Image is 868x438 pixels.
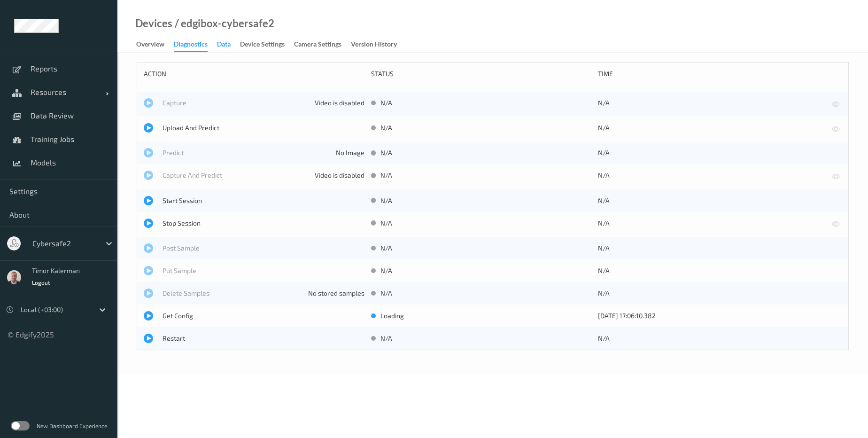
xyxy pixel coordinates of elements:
a: Device Settings [240,38,294,51]
div: N/A [598,266,819,275]
span: Video is disabled [315,98,364,108]
div: N/A [598,171,819,180]
div: Diagnostics [174,39,208,52]
div: action [144,69,364,78]
div: [DATE] 17:06:10.382 [598,311,819,321]
div: Version History [351,39,397,51]
div: N/A [598,196,819,205]
div: Camera Settings [294,39,341,51]
div: N/A [598,123,819,133]
span: N/A [380,98,392,108]
div: Overview [136,39,164,51]
span: N/A [380,243,392,253]
div: N/A [598,98,819,108]
span: Get Config [163,311,364,321]
span: N/A [380,289,392,298]
span: N/A [380,171,392,180]
div: time [598,69,819,78]
a: Diagnostics [174,38,217,52]
div: status [371,69,592,78]
span: Video is disabled [315,171,364,180]
span: Stop Session [163,219,364,228]
span: N/A [380,219,392,228]
a: Devices [135,19,172,28]
span: No Image [336,148,364,157]
a: Data [217,38,240,51]
span: Upload And Predict [163,123,364,133]
div: N/A [598,219,819,228]
span: loading [380,311,404,321]
span: Restart [163,334,364,343]
span: N/A [380,148,392,157]
div: N/A [598,289,819,298]
span: N/A [380,196,392,205]
span: N/A [380,266,392,275]
div: Device Settings [240,39,285,51]
span: N/A [380,123,392,133]
div: N/A [598,243,819,253]
a: Version History [351,38,406,51]
div: Data [217,39,231,51]
div: N/A [598,334,819,343]
span: N/A [380,334,392,343]
span: No stored samples [308,289,364,298]
a: Overview [136,38,174,51]
a: Camera Settings [294,38,351,51]
span: Start Session [163,196,364,205]
div: / edgibox-cybersafe2 [172,19,274,28]
div: N/A [598,148,819,157]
